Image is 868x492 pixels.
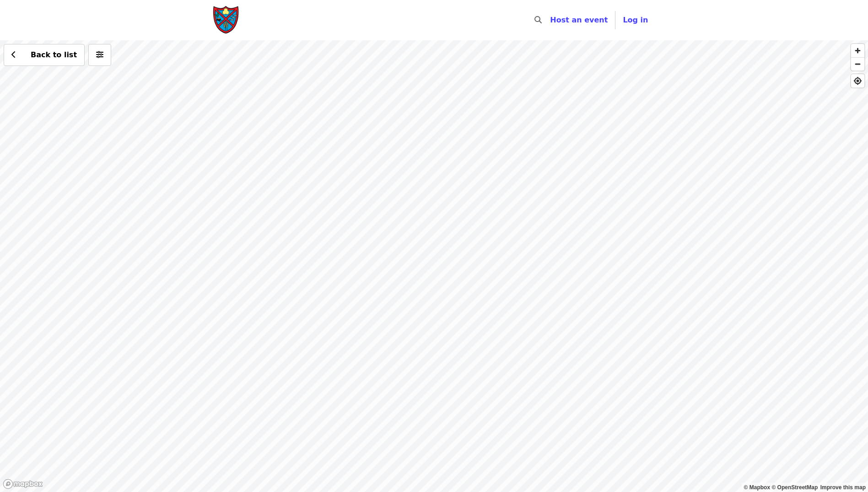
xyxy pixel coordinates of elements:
button: Back to list [4,44,85,66]
input: Search [547,9,555,31]
i: search icon [534,16,542,24]
i: chevron-left icon [11,50,16,59]
span: Back to list [31,50,77,59]
a: OpenStreetMap [771,484,818,491]
button: Zoom Out [851,57,864,71]
button: More filters (0 selected) [88,44,111,66]
a: Mapbox logo [3,479,43,489]
span: Log in [623,16,648,24]
button: Zoom In [851,44,864,57]
a: Host an event [550,16,608,24]
i: sliders-h icon [96,50,103,59]
button: Log in [615,11,655,29]
a: Mapbox [744,484,771,491]
a: Map feedback [820,484,866,491]
button: Find My Location [851,74,864,87]
img: Society of St. Andrew - Home [213,5,240,35]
